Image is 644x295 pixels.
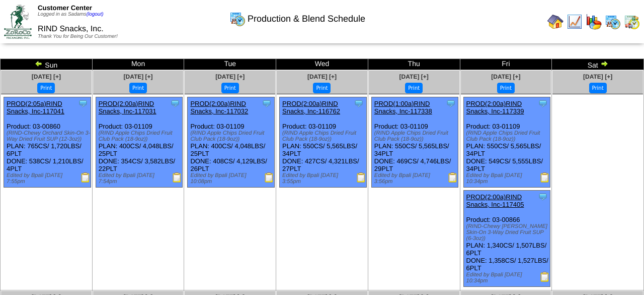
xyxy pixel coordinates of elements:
[547,14,563,30] img: home.gif
[371,97,458,188] div: Product: 03-01109 PLAN: 550CS / 5,565LBS / 34PLT DONE: 469CS / 4,746LBS / 29PLT
[262,98,272,108] img: Tooltip
[463,97,550,188] div: Product: 03-01109 PLAN: 550CS / 5,565LBS / 34PLT DONE: 549CS / 5,555LBS / 34PLT
[463,191,550,287] div: Product: 03-00866 PLAN: 1,340CS / 1,507LBS / 6PLT DONE: 1,358CS / 1,527LBS / 6PLT
[374,130,458,142] div: (RIND Apple Chips Dried Fruit Club Pack (18-9oz))
[129,83,147,93] button: Print
[184,59,276,70] td: Tue
[368,59,460,70] td: Thu
[7,100,64,115] a: PROD(2:05a)RIND Snacks, Inc-117041
[38,12,104,17] span: Logged in as Sadams
[374,172,458,185] div: Edited by Bpali [DATE] 3:56pm
[280,97,367,188] div: Product: 03-01109 PLAN: 550CS / 5,565LBS / 34PLT DONE: 427CS / 4,321LBS / 27PLT
[605,14,621,30] img: calendarprod.gif
[1,59,93,70] td: Sun
[229,11,246,27] img: calendarprod.gif
[99,100,156,115] a: PROD(2:00a)RIND Snacks, Inc-117031
[170,98,180,108] img: Tooltip
[497,83,515,93] button: Print
[92,59,184,70] td: Mon
[405,83,423,93] button: Print
[446,98,456,108] img: Tooltip
[190,172,274,185] div: Edited by Bpali [DATE] 10:08pm
[466,193,524,208] a: PROD(2:00a)RIND Snacks, Inc-117405
[124,73,153,80] a: [DATE] [+]
[38,25,104,33] span: RIND Snacks, Inc.
[276,59,368,70] td: Wed
[466,100,524,115] a: PROD(2:00a)RIND Snacks, Inc-117339
[78,98,88,108] img: Tooltip
[7,172,91,185] div: Edited by Bpali [DATE] 7:55pm
[538,192,548,202] img: Tooltip
[172,172,182,183] img: Production Report
[99,172,183,185] div: Edited by Bpali [DATE] 7:54pm
[600,60,608,68] img: arrowright.gif
[96,97,183,188] div: Product: 03-01109 PLAN: 400CS / 4,048LBS / 25PLT DONE: 354CS / 3,582LBS / 22PLT
[282,130,366,142] div: (RIND Apple Chips Dried Fruit Club Pack (18-9oz))
[466,172,550,185] div: Edited by Bpali [DATE] 10:34pm
[538,98,548,108] img: Tooltip
[313,83,331,93] button: Print
[38,4,92,12] span: Customer Center
[466,223,550,242] div: (RIND-Chewy [PERSON_NAME] Skin-On 3-Way Dried Fruit SUP (6-3oz))
[221,83,239,93] button: Print
[356,172,366,183] img: Production Report
[38,34,118,39] span: Thank You for Being Our Customer!
[264,172,274,183] img: Production Report
[460,59,552,70] td: Fri
[354,98,364,108] img: Tooltip
[540,272,550,282] img: Production Report
[282,100,340,115] a: PROD(2:00a)RIND Snacks, Inc-116762
[374,100,432,115] a: PROD(1:00a)RIND Snacks, Inc-117338
[567,14,583,30] img: line_graph.gif
[586,14,602,30] img: graph.gif
[466,272,550,284] div: Edited by Bpali [DATE] 10:34pm
[540,172,550,183] img: Production Report
[188,97,275,188] div: Product: 03-01109 PLAN: 400CS / 4,048LBS / 25PLT DONE: 408CS / 4,129LBS / 26PLT
[80,172,91,183] img: Production Report
[37,83,55,93] button: Print
[99,130,183,142] div: (RIND Apple Chips Dried Fruit Club Pack (18-9oz))
[215,73,245,80] a: [DATE] [+]
[307,73,337,80] a: [DATE] [+]
[399,73,429,80] a: [DATE] [+]
[35,60,43,68] img: arrowleft.gif
[282,172,366,185] div: Edited by Bpali [DATE] 3:55pm
[448,172,458,183] img: Production Report
[4,97,91,188] div: Product: 03-00860 PLAN: 765CS / 1,720LBS / 6PLT DONE: 538CS / 1,210LBS / 4PLT
[87,12,104,17] a: (logout)
[7,130,91,142] div: (RIND-Chewy Orchard Skin-On 3-Way Dried Fruit SUP (12-3oz))
[190,100,248,115] a: PROD(2:00a)RIND Snacks, Inc-117032
[491,73,520,80] a: [DATE] [+]
[4,5,32,38] img: ZoRoCo_Logo(Green%26Foil)%20jpg.webp
[190,130,274,142] div: (RIND Apple Chips Dried Fruit Club Pack (18-9oz))
[589,83,607,93] button: Print
[32,73,61,80] a: [DATE] [+]
[583,73,612,80] a: [DATE] [+]
[466,130,550,142] div: (RIND Apple Chips Dried Fruit Club Pack (18-9oz))
[552,59,644,70] td: Sat
[624,14,640,30] img: calendarinout.gif
[248,14,365,24] span: Production & Blend Schedule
